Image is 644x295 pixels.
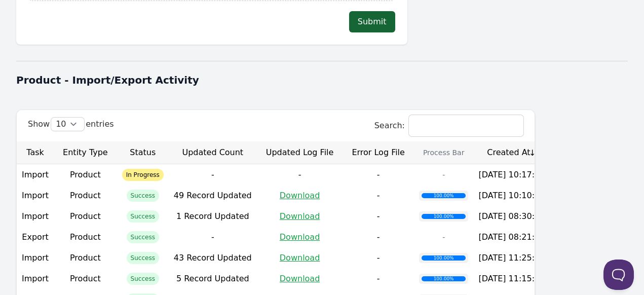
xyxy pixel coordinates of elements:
[122,169,164,181] span: In Progress
[422,276,466,281] div: 100.00%
[127,273,159,285] span: Success
[473,206,550,227] td: [DATE] 08:30:05
[17,164,54,185] td: Import
[473,227,550,247] td: [DATE] 08:21:38
[127,252,159,264] span: Success
[54,268,117,289] td: Product
[280,191,320,200] a: Download
[473,268,550,289] td: [DATE] 11:15:06
[54,227,117,247] td: Product
[473,247,550,268] td: [DATE] 11:25:20
[54,164,117,185] td: Product
[473,164,550,185] td: [DATE] 10:17:39
[603,260,634,290] iframe: Toggle Customer Support
[349,11,395,32] button: Submit
[409,115,523,136] input: Search:
[127,210,159,223] span: Success
[414,227,474,247] td: -
[54,185,117,206] td: Product
[127,231,159,243] span: Success
[17,206,54,227] td: Import
[280,232,320,242] a: Download
[28,119,114,129] label: Show entries
[377,274,380,283] span: -
[176,274,249,283] span: 5 Record Updated
[280,274,320,283] a: Download
[377,211,380,221] span: -
[374,121,523,130] label: Search:
[298,170,301,179] span: -
[174,253,252,263] span: 43 Record Updated
[127,190,159,202] span: Success
[473,141,550,164] th: Created At: activate to sort column ascending
[422,255,466,261] div: 100.00%
[17,268,54,289] td: Import
[17,185,54,206] td: Import
[280,211,320,221] a: Download
[174,191,252,200] span: 49 Record Updated
[54,206,117,227] td: Product
[176,211,249,221] span: 1 Record Updated
[473,185,550,206] td: [DATE] 10:10:30
[51,118,84,131] select: Showentries
[17,227,54,247] td: Export
[280,253,320,263] a: Download
[211,232,214,242] span: -
[16,73,628,87] h1: Product - Import/Export Activity
[17,247,54,268] td: Import
[377,253,380,263] span: -
[377,191,380,200] span: -
[422,214,466,219] div: 100.00%
[54,247,117,268] td: Product
[377,232,380,242] span: -
[422,193,466,198] div: 100.00%
[211,170,214,179] span: -
[377,170,380,179] span: -
[414,164,474,185] td: -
